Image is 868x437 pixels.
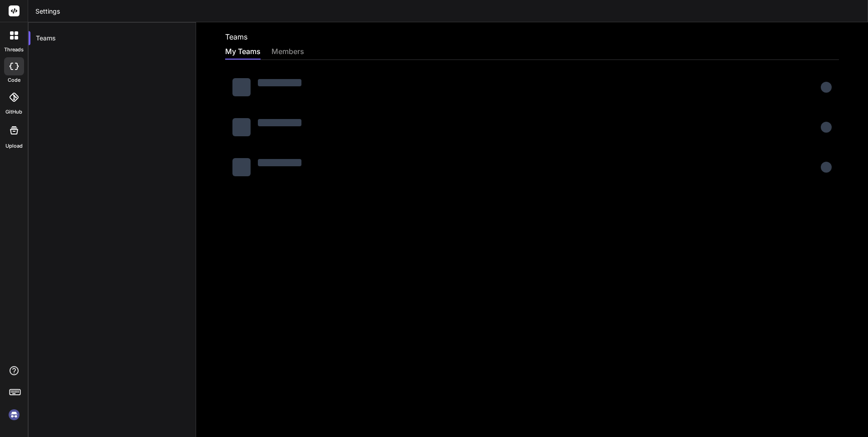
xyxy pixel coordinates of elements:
label: GitHub [5,108,22,116]
div: members [271,46,304,59]
h2: Teams [225,31,247,42]
label: threads [4,46,24,54]
div: My Teams [225,46,261,59]
img: signin [6,407,22,422]
label: code [8,76,20,84]
label: Upload [5,142,23,150]
div: Teams [29,28,196,48]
